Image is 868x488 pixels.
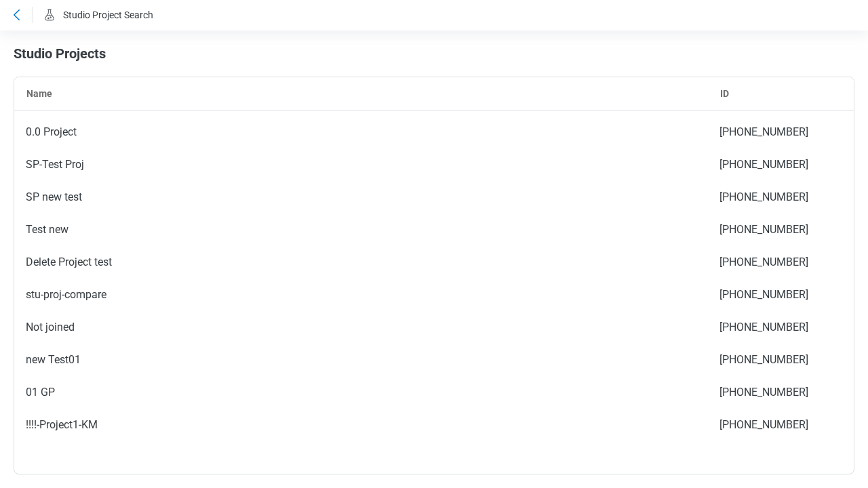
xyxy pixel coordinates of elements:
span: ID [720,88,729,99]
div: [PHONE_NUMBER] [708,344,844,376]
div: [PHONE_NUMBER] [708,246,844,279]
div: [PHONE_NUMBER] [708,279,844,311]
div: [PHONE_NUMBER] [708,213,844,246]
div: 01 GP [14,376,708,409]
span: Studio Projects [14,45,106,62]
div: SP new test [14,181,708,213]
div: !!!!-Project1-KM [14,409,708,441]
div: 0.0 Project [14,116,708,148]
div: [PHONE_NUMBER] [708,148,844,181]
div: [PHONE_NUMBER] [708,311,844,344]
div: [PHONE_NUMBER] [708,409,844,441]
div: stu-proj-compare [14,279,708,311]
div: Not joined [14,311,708,344]
div: Delete Project test [14,246,708,279]
div: [PHONE_NUMBER] [708,181,844,213]
div: Test new [14,213,708,246]
div: new Test01 [14,344,708,376]
span: Name [26,88,52,99]
div: [PHONE_NUMBER] [708,376,844,409]
div: SP-Test Proj [14,148,708,181]
span: Studio Project Search [63,9,153,20]
div: [PHONE_NUMBER] [708,116,844,148]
